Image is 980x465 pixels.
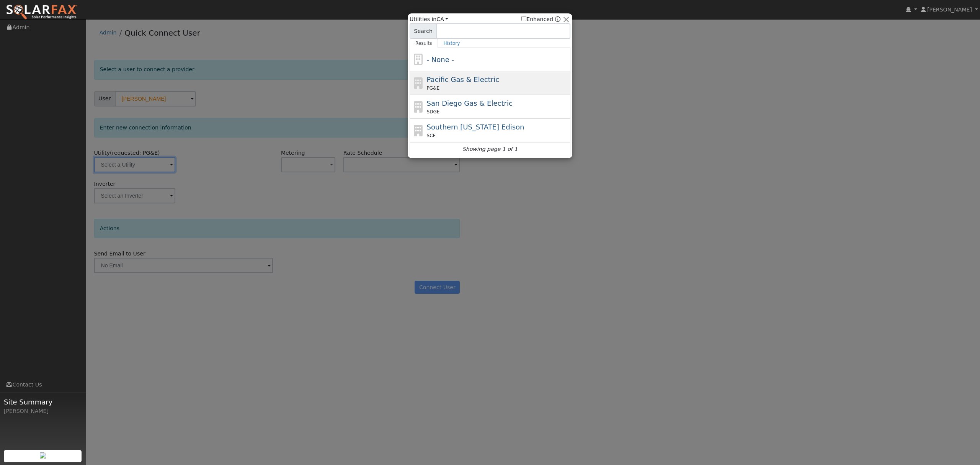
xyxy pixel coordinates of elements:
[410,39,438,48] a: Results
[427,99,513,107] span: San Diego Gas & Electric
[410,15,448,23] span: Utilities in
[521,15,553,23] label: Enhanced
[427,123,524,131] span: Southern [US_STATE] Edison
[927,7,972,13] span: [PERSON_NAME]
[427,56,454,64] span: - None -
[410,23,437,39] span: Search
[521,15,560,23] span: Show enhanced providers
[4,407,82,415] div: [PERSON_NAME]
[427,132,436,139] span: SCE
[521,16,526,21] input: Enhanced
[427,85,439,92] span: PG&E
[555,16,560,22] a: Enhanced Providers
[427,108,440,115] span: SDGE
[438,39,466,48] a: History
[427,75,499,84] span: Pacific Gas & Electric
[462,145,518,153] i: Showing page 1 of 1
[40,452,46,458] img: retrieve
[436,16,448,22] a: CA
[4,397,82,407] span: Site Summary
[6,4,78,20] img: SolarFax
